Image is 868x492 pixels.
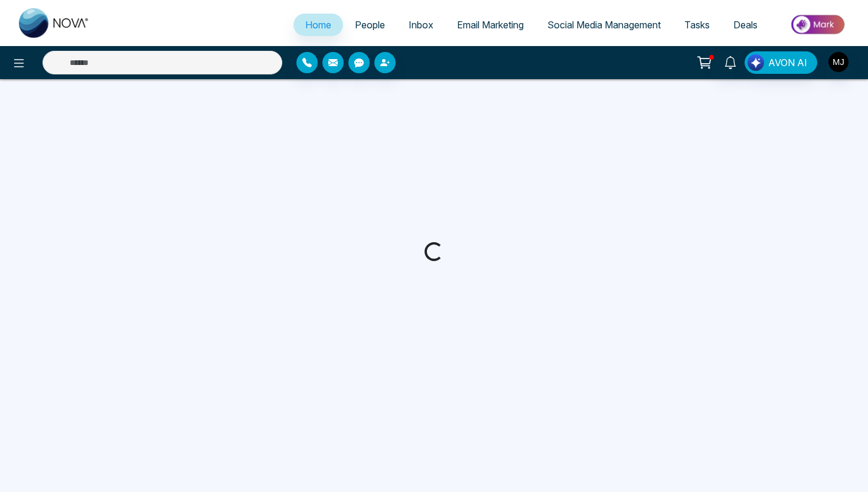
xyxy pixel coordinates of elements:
[745,51,817,74] button: AVON AI
[397,14,445,36] a: Inbox
[445,14,536,36] a: Email Marketing
[19,8,90,38] img: Nova CRM Logo
[293,14,343,36] a: Home
[409,19,433,31] span: Inbox
[547,19,661,31] span: Social Media Management
[684,19,710,31] span: Tasks
[748,54,764,71] img: Lead Flow
[355,19,385,31] span: People
[673,14,722,36] a: Tasks
[457,19,524,31] span: Email Marketing
[733,19,758,31] span: Deals
[828,52,849,72] img: User Avatar
[536,14,673,36] a: Social Media Management
[343,14,397,36] a: People
[305,19,331,31] span: Home
[722,14,769,36] a: Deals
[775,11,861,38] img: Market-place.gif
[768,56,807,70] span: AVON AI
